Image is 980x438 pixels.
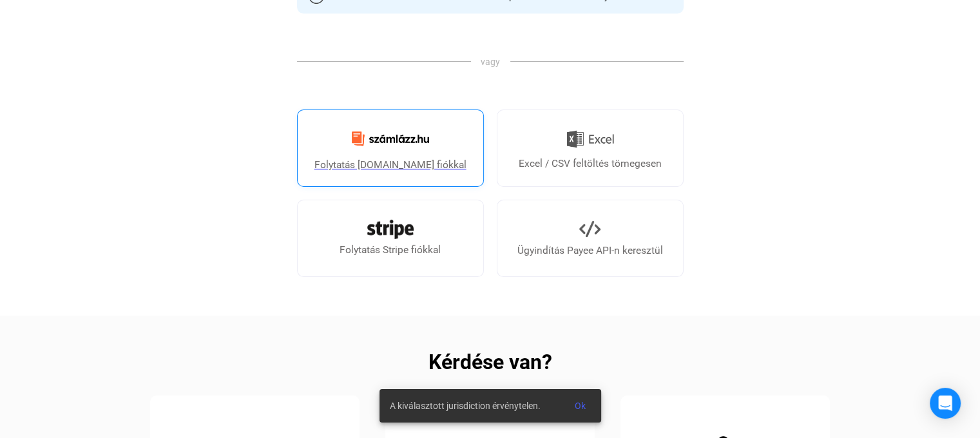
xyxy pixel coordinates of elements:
[344,124,437,154] img: Számlázz.hu
[497,200,684,277] a: Ügyindítás Payee API-n keresztül
[314,157,466,173] div: Folytatás [DOMAIN_NAME] fiókkal
[579,218,600,240] img: API
[367,220,414,239] img: Stripe
[340,242,441,258] div: Folytatás Stripe fiókkal
[566,126,614,153] img: Excel
[390,398,541,414] span: A kiválasztott jurisdiction érvénytelen.
[297,110,484,187] a: Folytatás [DOMAIN_NAME] fiókkal
[497,110,684,187] a: Excel / CSV feltöltés tömegesen
[517,243,663,258] div: Ügyindítás Payee API-n keresztül
[519,156,662,171] div: Excel / CSV feltöltés tömegesen
[471,55,510,68] span: vagy
[930,388,961,419] div: Open Intercom Messenger
[428,354,552,370] h2: Kérdése van?
[575,401,586,411] span: Ok
[297,200,484,277] a: Folytatás Stripe fiókkal
[564,394,596,417] button: Ok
